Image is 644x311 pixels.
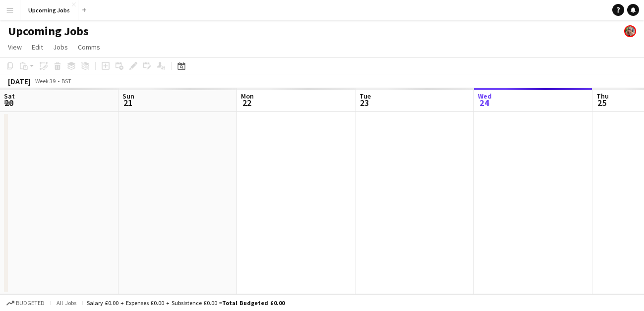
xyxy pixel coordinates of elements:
[596,92,609,101] span: Thu
[4,41,26,53] a: View
[624,25,636,37] app-user-avatar: Jade Beasley
[28,41,47,53] a: Edit
[478,92,492,101] span: Wed
[239,97,254,108] span: 22
[49,41,72,53] a: Jobs
[8,43,22,52] span: View
[359,92,371,101] span: Tue
[87,299,285,307] div: Salary £0.00 + Expenses £0.00 + Subsistence £0.00 =
[8,76,31,86] div: [DATE]
[33,77,58,85] span: Week 39
[78,43,100,52] span: Comms
[122,92,134,101] span: Sun
[358,97,371,108] span: 23
[61,77,71,85] div: BST
[595,97,609,108] span: 25
[222,299,285,307] span: Total Budgeted £0.00
[241,92,254,101] span: Mon
[74,41,104,53] a: Comms
[53,43,68,52] span: Jobs
[476,97,492,108] span: 24
[8,24,89,39] h1: Upcoming Jobs
[16,300,45,307] span: Budgeted
[4,92,15,101] span: Sat
[2,97,15,108] span: 20
[32,43,43,52] span: Edit
[20,0,78,20] button: Upcoming Jobs
[55,299,78,307] span: All jobs
[121,97,134,108] span: 21
[5,298,46,309] button: Budgeted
